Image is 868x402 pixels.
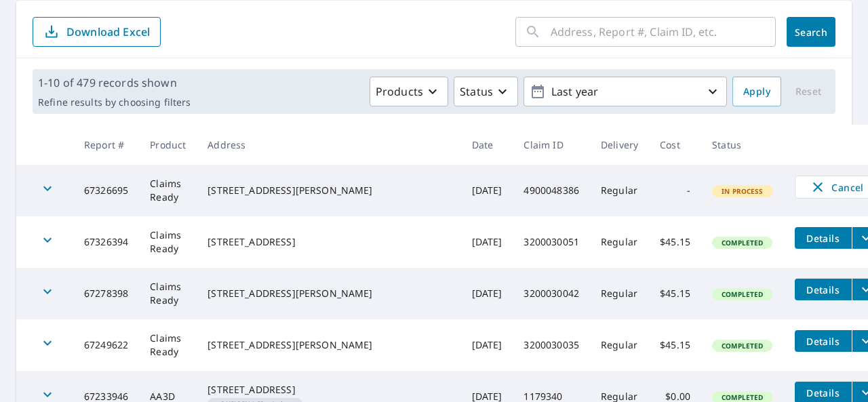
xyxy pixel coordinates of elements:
[460,83,493,100] p: Status
[461,165,513,216] td: [DATE]
[803,283,844,296] span: Details
[454,77,518,106] button: Status
[461,319,513,371] td: [DATE]
[551,13,776,51] input: Address, Report #, Claim ID, etc.
[66,24,150,39] p: Download Excel
[546,80,705,104] p: Last year
[513,165,590,216] td: 4900048386
[803,335,844,348] span: Details
[73,319,139,371] td: 67249622
[208,383,450,397] div: [STREET_ADDRESS]
[139,165,197,216] td: Claims Ready
[713,341,771,350] span: Completed
[208,338,450,352] div: [STREET_ADDRESS][PERSON_NAME]
[590,216,649,268] td: Regular
[590,165,649,216] td: Regular
[73,125,139,165] th: Report #
[743,83,770,100] span: Apply
[713,393,771,402] span: Completed
[590,319,649,371] td: Regular
[787,17,835,47] button: Search
[461,216,513,268] td: [DATE]
[590,268,649,319] td: Regular
[139,125,197,165] th: Product
[139,268,197,319] td: Claims Ready
[701,125,784,165] th: Status
[461,268,513,319] td: [DATE]
[376,83,423,100] p: Products
[38,96,191,108] p: Refine results by choosing filters
[208,235,450,249] div: [STREET_ADDRESS]
[513,319,590,371] td: 3200030035
[513,125,590,165] th: Claim ID
[795,227,852,249] button: detailsBtn-67326394
[803,232,844,245] span: Details
[461,125,513,165] th: Date
[33,17,161,47] button: Download Excel
[73,165,139,216] td: 67326695
[795,279,852,300] button: detailsBtn-67278398
[513,268,590,319] td: 3200030042
[713,186,772,196] span: In Process
[590,125,649,165] th: Delivery
[649,165,701,216] td: -
[797,26,825,39] span: Search
[809,179,865,195] span: Cancel
[713,289,771,299] span: Completed
[649,319,701,371] td: $45.15
[713,238,771,247] span: Completed
[524,77,727,106] button: Last year
[795,330,852,352] button: detailsBtn-67249622
[370,77,448,106] button: Products
[803,386,844,399] span: Details
[649,216,701,268] td: $45.15
[208,287,450,300] div: [STREET_ADDRESS][PERSON_NAME]
[513,216,590,268] td: 3200030051
[649,125,701,165] th: Cost
[38,75,191,91] p: 1-10 of 479 records shown
[732,77,781,106] button: Apply
[139,319,197,371] td: Claims Ready
[649,268,701,319] td: $45.15
[139,216,197,268] td: Claims Ready
[73,216,139,268] td: 67326394
[197,125,460,165] th: Address
[208,184,450,197] div: [STREET_ADDRESS][PERSON_NAME]
[73,268,139,319] td: 67278398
